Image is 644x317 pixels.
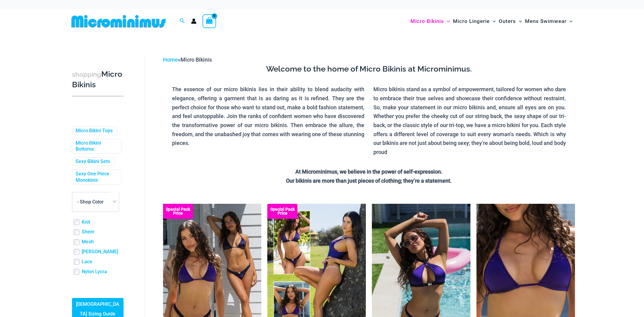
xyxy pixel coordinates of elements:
[490,14,496,29] span: Menu Toggle
[82,229,95,235] a: Sheer
[203,14,216,28] a: View Shopping Cart, empty
[567,14,573,29] span: Menu Toggle
[523,12,574,30] a: Mens SwimwearMenu ToggleMenu Toggle
[408,11,575,31] nav: Site Navigation
[451,12,497,30] a: Micro LingerieMenu ToggleMenu Toggle
[295,168,442,175] strong: At Microminimus, we believe in the power of self-expression.
[72,69,124,90] h3: Micro Bikinis
[82,219,90,226] a: Knit
[180,18,185,25] a: Search icon link
[82,259,92,265] a: Lace
[444,14,450,29] span: Menu Toggle
[373,85,566,157] p: Micro bikinis stand as a symbol of empowerment, tailored for women who dare to embrace their true...
[72,71,101,78] span: shopping
[409,12,451,30] a: Micro BikinisMenu ToggleMenu Toggle
[172,85,365,148] p: The essence of our micro bikinis lies in their ability to blend audacity with elegance, offering ...
[163,56,212,63] span: »
[525,14,567,29] span: Mens Swimwear
[82,249,118,255] a: [PERSON_NAME]
[72,192,119,212] span: - Shop Color
[76,140,117,153] a: Micro Bikini Bottoms
[82,269,107,275] a: Nylon Lycra
[72,192,119,212] span: - Shop Color
[76,158,110,165] a: Sexy Bikini Sets
[497,12,523,30] a: OutersMenu ToggleMenu Toggle
[163,207,193,215] b: Special Pack Price
[181,56,212,63] span: Micro Bikinis
[499,14,516,29] span: Outers
[76,128,113,134] a: Micro Bikini Tops
[267,207,297,215] b: Special Pack Price
[82,239,94,245] a: Mesh
[191,18,196,24] a: Account icon link
[163,56,178,63] a: Home
[69,14,168,28] img: MM SHOP LOGO FLAT
[77,199,104,205] span: - Shop Color
[76,171,117,184] a: Sexy One Piece Monokinis
[453,14,490,29] span: Micro Lingerie
[286,178,452,184] strong: Our bikinis are more than just pieces of clothing; they’re a statement.
[516,14,522,29] span: Menu Toggle
[168,64,570,74] h3: Welcome to the home of Micro Bikinis at Microminimus.
[410,14,444,29] span: Micro Bikinis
